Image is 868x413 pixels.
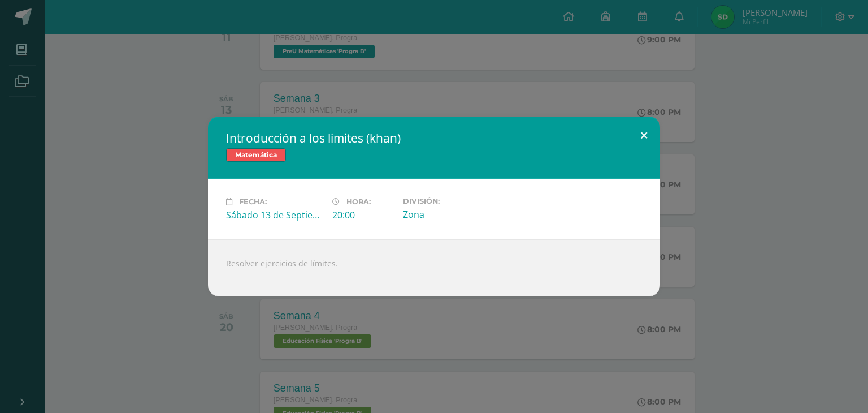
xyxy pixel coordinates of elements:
div: Sábado 13 de Septiembre [226,209,323,221]
span: Hora: [346,197,371,206]
button: Close (Esc) [628,117,660,155]
span: Matemática [226,148,286,162]
span: Fecha: [239,197,267,206]
h2: Introducción a los limites (khan) [226,130,642,146]
div: Zona [403,208,500,221]
div: 20:00 [332,209,394,221]
label: División: [403,197,500,205]
div: Resolver ejercicios de límites. [208,239,660,296]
